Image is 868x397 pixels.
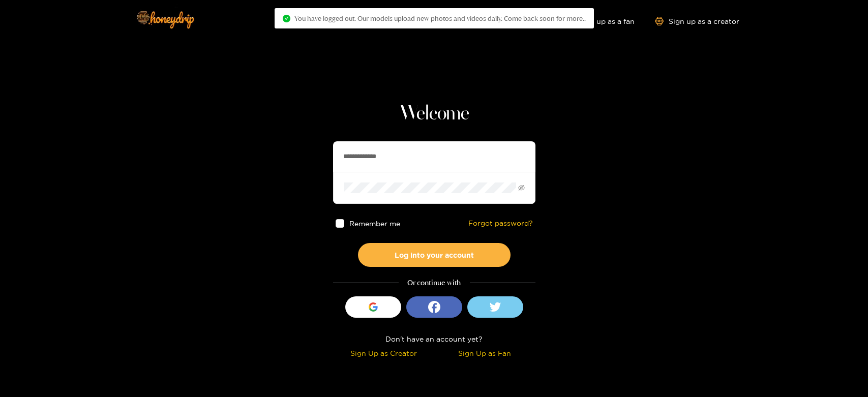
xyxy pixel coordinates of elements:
[294,14,586,22] span: You have logged out. Our models upload new photos and videos daily. Come back soon for more..
[333,333,535,345] div: Don't have an account yet?
[349,220,400,227] span: Remember me
[336,347,432,359] div: Sign Up as Creator
[437,347,533,359] div: Sign Up as Fan
[358,243,511,267] button: Log into your account
[565,17,635,25] a: Sign up as a fan
[333,102,535,126] h1: Welcome
[655,17,739,25] a: Sign up as a creator
[283,15,290,22] span: check-circle
[518,185,525,191] span: eye-invisible
[468,219,533,228] a: Forgot password?
[333,277,535,289] div: Or continue with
